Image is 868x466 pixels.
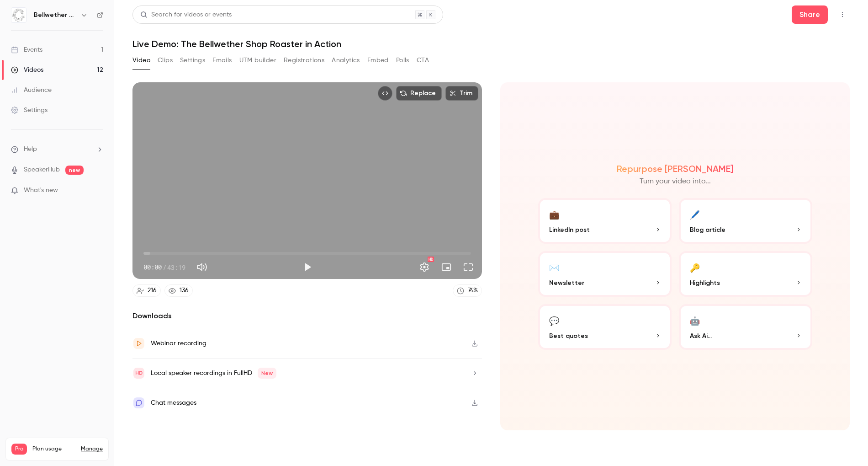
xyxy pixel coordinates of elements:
h2: Repurpose [PERSON_NAME] [617,163,733,174]
span: LinkedIn post [549,225,590,235]
button: Video [132,53,150,68]
button: Analytics [332,53,360,68]
p: Turn your video into... [640,176,711,187]
div: 136 [180,286,189,295]
div: ✉️ [549,260,559,274]
button: Full screen [459,258,477,276]
span: Best quotes [549,331,588,341]
img: Bellwether Coffee [11,8,26,22]
span: Plan usage [32,445,75,453]
div: 74 % [468,286,478,295]
span: new [65,166,84,175]
div: HD [428,257,434,262]
h1: Live Demo: The Bellwether Shop Roaster in Action [132,38,850,49]
div: 🔑 [690,260,700,274]
div: Events [11,45,42,54]
button: ✉️Newsletter [538,251,672,297]
span: Newsletter [549,278,584,288]
div: Chat messages [151,397,196,408]
div: 216 [148,286,157,295]
button: Play [298,258,317,276]
button: UTM builder [239,53,276,68]
span: What's new [24,186,58,195]
button: Settings [180,53,205,68]
h6: Bellwether Coffee [34,11,77,20]
div: 💼 [549,207,559,221]
div: Search for videos or events [140,10,232,20]
div: Local speaker recordings in FullHD [151,368,276,379]
iframe: Noticeable Trigger [92,187,103,195]
span: New [258,368,276,379]
a: Manage [81,445,103,453]
button: Registrations [284,53,324,68]
div: Webinar recording [151,338,206,349]
div: Settings [11,106,48,115]
span: Ask Ai... [690,331,712,341]
button: Replace [396,86,442,101]
div: Audience [11,86,52,95]
span: 00:00 [143,262,162,272]
button: Settings [415,258,434,276]
button: Trim [445,86,478,101]
div: 🤖 [690,313,700,327]
button: Emails [212,53,232,68]
button: CTA [417,53,429,68]
button: Embed [367,53,389,68]
h2: Downloads [132,311,482,321]
div: 💬 [549,313,559,327]
button: 🤖Ask Ai... [679,304,812,350]
button: 💼LinkedIn post [538,198,672,244]
button: 🔑Highlights [679,251,812,297]
button: Polls [396,53,409,68]
a: 74% [453,284,482,297]
button: 🖊️Blog article [679,198,812,244]
a: 216 [132,284,161,297]
button: Share [792,5,828,24]
span: Help [24,145,37,154]
span: Pro [11,444,27,455]
button: Clips [158,53,173,68]
div: Videos [11,65,43,75]
div: 🖊️ [690,207,700,221]
button: Top Bar Actions [835,7,850,22]
span: 43:19 [167,262,185,272]
button: 💬Best quotes [538,304,672,350]
button: Embed video [378,86,392,101]
li: help-dropdown-opener [11,145,103,154]
span: Highlights [690,278,720,288]
button: Mute [193,258,211,276]
a: 136 [164,284,193,297]
span: / [163,262,166,272]
div: 00:00 [143,262,185,272]
a: SpeakerHub [24,165,60,175]
button: Turn on miniplayer [437,258,455,276]
span: Blog article [690,225,725,235]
